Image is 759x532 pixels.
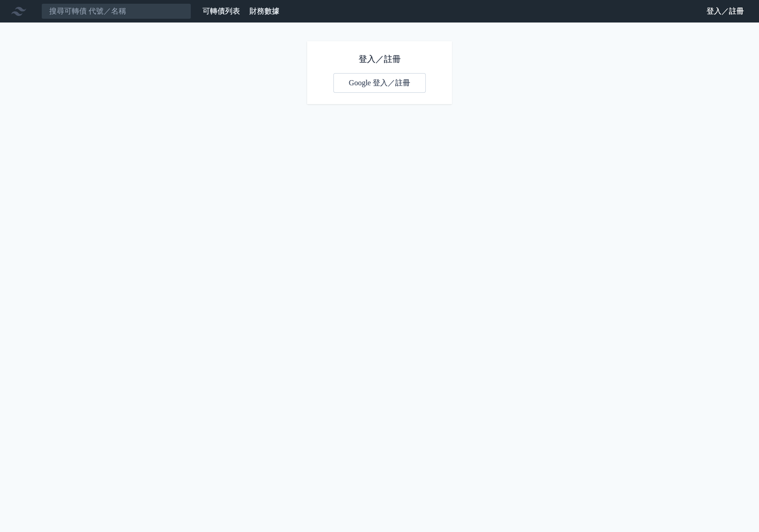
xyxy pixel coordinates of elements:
[249,7,279,15] a: 財務數據
[333,52,426,66] h1: 登入／註冊
[333,73,426,93] a: Google 登入／註冊
[203,7,240,15] a: 可轉債列表
[699,4,751,19] a: 登入／註冊
[41,3,191,19] input: 搜尋可轉債 代號／名稱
